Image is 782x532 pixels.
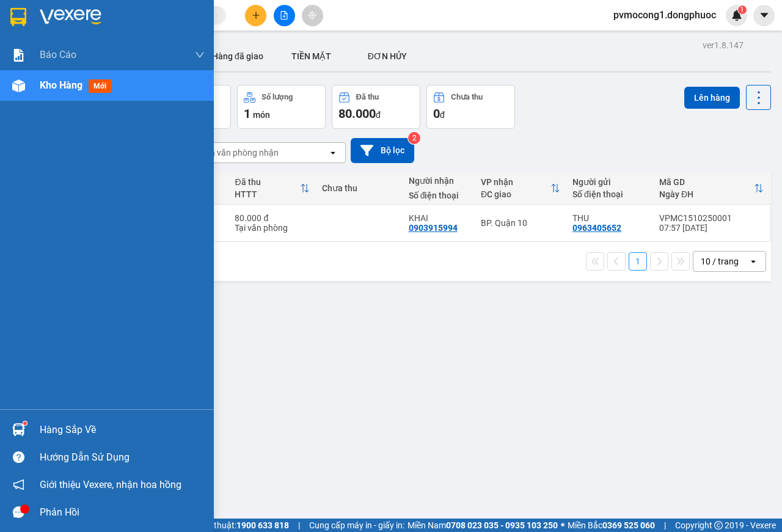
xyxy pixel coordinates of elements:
[659,213,764,223] div: VPMC1510250001
[12,423,25,436] img: warehouse-icon
[13,506,24,518] span: message
[13,451,24,463] span: question-circle
[236,520,289,530] strong: 1900 633 818
[703,38,744,52] div: ver 1.8.147
[291,51,331,61] span: TIỀN MẶT
[376,110,381,120] span: đ
[409,223,458,233] div: 0903915994
[409,176,469,186] div: Người nhận
[714,521,723,530] span: copyright
[308,11,316,20] span: aim
[298,519,300,532] span: |
[653,172,770,205] th: Toggle SortBy
[280,11,288,20] span: file-add
[433,106,440,121] span: 0
[195,147,279,159] div: Chọn văn phòng nhận
[261,93,293,101] div: Số lượng
[40,503,205,522] div: Phản hồi
[659,177,754,187] div: Mã GD
[684,87,740,109] button: Lên hàng
[356,93,379,101] div: Đã thu
[440,110,445,120] span: đ
[235,189,299,199] div: HTTT
[245,5,266,26] button: plus
[753,5,775,26] button: caret-down
[40,79,82,91] span: Kho hàng
[40,448,205,467] div: Hướng dẫn sử dụng
[10,8,26,26] img: logo-vxr
[302,5,323,26] button: aim
[12,49,25,62] img: solution-icon
[409,191,469,200] div: Số điện thoại
[253,110,270,120] span: món
[568,519,655,532] span: Miền Bắc
[446,520,558,530] strong: 0708 023 035 - 0935 103 250
[701,255,739,268] div: 10 / trang
[328,148,338,158] svg: open
[309,519,404,532] span: Cung cấp máy in - giấy in:
[738,5,747,14] sup: 1
[244,106,250,121] span: 1
[602,520,655,530] strong: 0369 525 060
[252,11,260,20] span: plus
[572,177,647,187] div: Người gửi
[481,189,550,199] div: ĐC giao
[338,106,376,121] span: 80.000
[659,223,764,233] div: 07:57 [DATE]
[89,79,111,93] span: mới
[332,85,420,129] button: Đã thu80.000đ
[604,7,726,23] span: pvmocong1.dongphuoc
[12,79,25,92] img: warehouse-icon
[322,183,396,193] div: Chưa thu
[235,213,309,223] div: 80.000 đ
[475,172,566,205] th: Toggle SortBy
[235,177,299,187] div: Đã thu
[408,132,420,144] sup: 2
[23,421,27,425] sup: 1
[40,477,181,492] span: Giới thiệu Vexere, nhận hoa hồng
[274,5,295,26] button: file-add
[228,172,315,205] th: Toggle SortBy
[572,223,621,233] div: 0963405652
[409,213,469,223] div: KHAI
[368,51,407,61] span: ĐƠN HỦY
[572,213,647,223] div: THU
[481,218,560,228] div: BP. Quận 10
[740,5,744,14] span: 1
[748,257,758,266] svg: open
[731,10,742,21] img: icon-new-feature
[451,93,483,101] div: Chưa thu
[664,519,666,532] span: |
[659,189,754,199] div: Ngày ĐH
[178,519,289,532] span: Hỗ trợ kỹ thuật:
[237,85,326,129] button: Số lượng1món
[407,519,558,532] span: Miền Nam
[572,189,647,199] div: Số điện thoại
[481,177,550,187] div: VP nhận
[561,523,565,528] span: ⚪️
[40,47,76,62] span: Báo cáo
[426,85,515,129] button: Chưa thu0đ
[351,138,414,163] button: Bộ lọc
[202,42,273,71] button: Hàng đã giao
[759,10,770,21] span: caret-down
[629,252,647,271] button: 1
[195,50,205,60] span: down
[40,421,205,439] div: Hàng sắp về
[13,479,24,490] span: notification
[235,223,309,233] div: Tại văn phòng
